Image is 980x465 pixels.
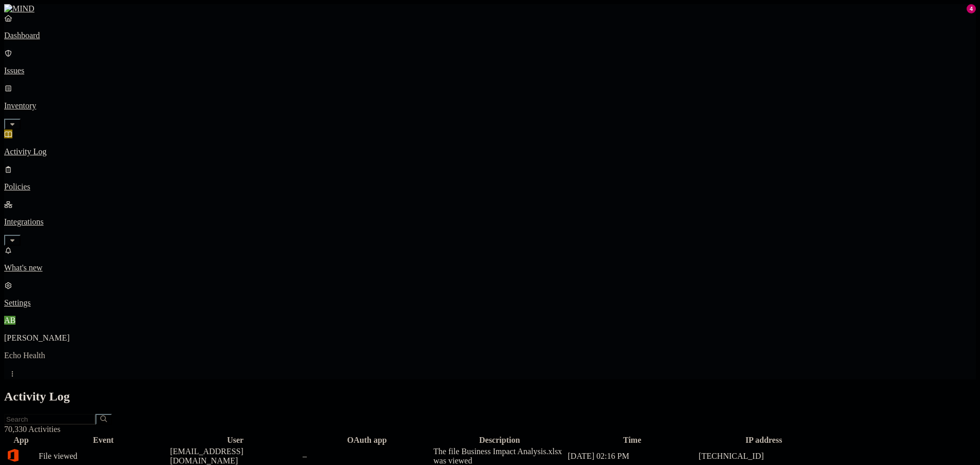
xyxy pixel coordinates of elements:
a: Activity Log [4,130,976,156]
div: App [6,436,37,445]
p: [PERSON_NAME] [4,333,976,343]
a: Issues [4,49,976,75]
a: Inventory [4,84,976,128]
p: What's new [4,263,976,272]
span: – [303,452,307,460]
a: Integrations [4,200,976,244]
p: Settings [4,298,976,308]
div: 4 [967,4,976,13]
span: [DATE] 02:16 PM [568,452,629,460]
a: What's new [4,246,976,272]
p: Dashboard [4,31,976,40]
p: Echo Health [4,351,976,360]
a: Settings [4,281,976,308]
a: MIND [4,4,976,13]
h2: Activity Log [4,390,976,404]
p: Inventory [4,101,976,110]
a: Dashboard [4,13,976,40]
div: Time [568,436,697,445]
img: MIND [4,4,35,13]
img: office-365 [6,448,20,462]
p: Integrations [4,217,976,227]
div: Description [433,436,565,445]
div: User [170,436,301,445]
p: Issues [4,66,976,75]
span: [EMAIL_ADDRESS][DOMAIN_NAME] [170,447,243,465]
div: Event [39,436,168,445]
span: AB [4,316,15,325]
input: Search [4,414,95,425]
div: File viewed [39,452,168,461]
span: 70,330 Activities [4,425,60,434]
p: Policies [4,182,976,191]
div: OAuth app [303,436,432,445]
div: [TECHNICAL_ID] [699,452,829,461]
div: IP address [699,436,829,445]
a: Policies [4,165,976,191]
p: Activity Log [4,147,976,156]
